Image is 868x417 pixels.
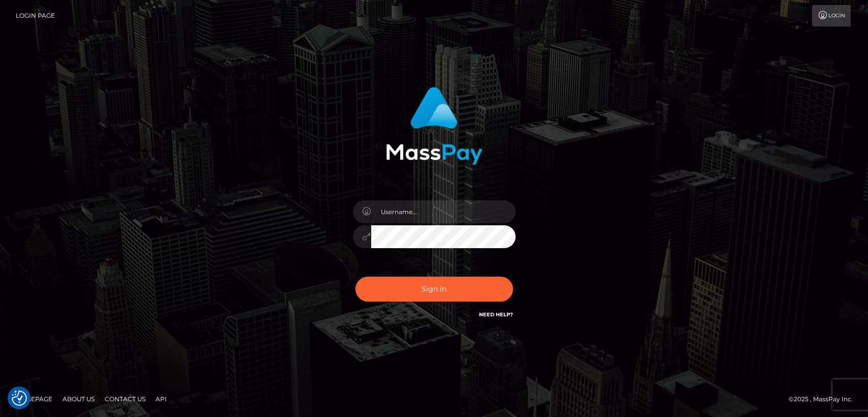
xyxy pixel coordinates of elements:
input: Username... [371,200,516,223]
a: Contact Us [101,391,149,407]
img: MassPay Login [386,87,483,165]
img: Revisit consent button [12,391,27,406]
a: API [152,391,171,407]
button: Sign in [355,277,513,302]
a: Need Help? [479,311,513,318]
a: Homepage [11,391,56,407]
div: © 2025 , MassPay Inc. [789,394,860,405]
a: About Us [58,391,99,407]
a: Login Page [16,5,55,26]
button: Consent Preferences [12,391,27,406]
a: Login [812,5,851,26]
